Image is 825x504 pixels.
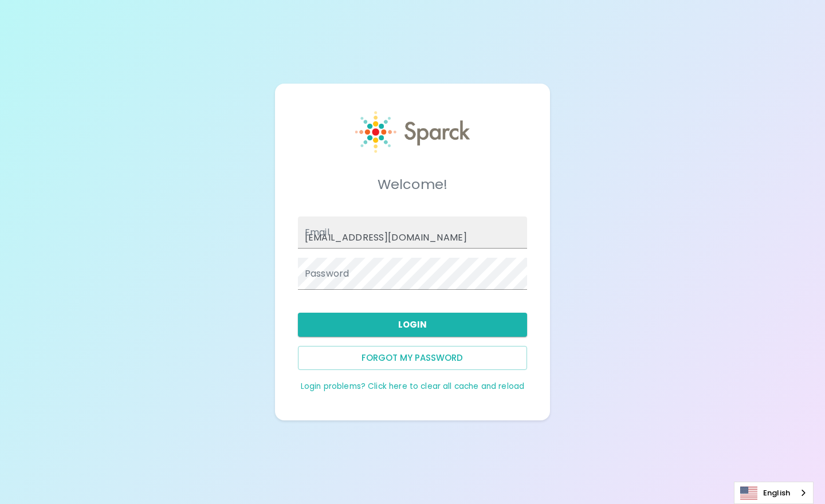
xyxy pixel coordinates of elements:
img: Sparck logo [355,111,470,153]
button: Login [298,313,527,337]
aside: Language selected: English [734,482,814,504]
a: Login problems? Click here to clear all cache and reload [301,381,524,392]
div: Language [734,482,814,504]
h5: Welcome! [298,175,527,194]
button: Forgot my password [298,346,527,370]
a: English [734,482,813,503]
